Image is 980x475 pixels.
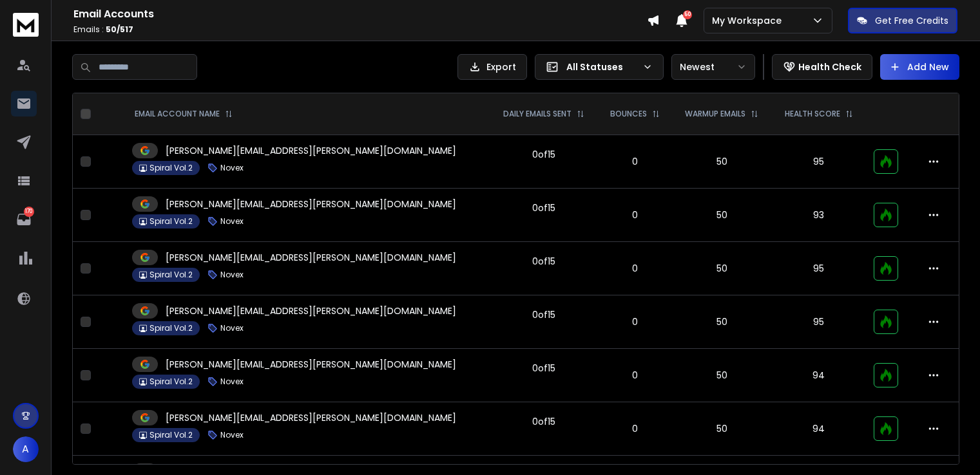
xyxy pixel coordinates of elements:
[13,436,39,462] button: A
[149,430,193,440] p: Spiral Vol.2
[220,430,244,440] p: Novex
[73,24,647,35] p: Emails :
[149,323,193,333] p: Spiral Vol.2
[772,295,866,349] td: 95
[532,255,555,268] div: 0 of 15
[166,198,456,210] p: [PERSON_NAME][EMAIL_ADDRESS][PERSON_NAME][DOMAIN_NAME]
[220,270,244,280] p: Novex
[772,402,866,456] td: 94
[875,14,948,27] p: Get Free Credits
[220,377,244,387] p: Novex
[220,216,244,227] p: Novex
[566,61,637,73] p: All Statuses
[605,369,664,382] p: 0
[11,207,37,232] a: 170
[135,109,233,119] div: EMAIL ACCOUNT NAME
[24,207,34,217] p: 170
[532,415,555,428] div: 0 of 15
[166,411,456,424] p: [PERSON_NAME][EMAIL_ADDRESS][PERSON_NAME][DOMAIN_NAME]
[106,24,133,35] span: 50 / 517
[532,148,555,161] div: 0 of 15
[149,270,193,280] p: Spiral Vol.2
[457,54,527,80] button: Export
[532,201,555,214] div: 0 of 15
[685,109,745,119] p: WARMUP EMAILS
[166,304,456,317] p: [PERSON_NAME][EMAIL_ADDRESS][PERSON_NAME][DOMAIN_NAME]
[503,109,572,119] p: DAILY EMAILS SENT
[785,109,840,119] p: HEALTH SCORE
[605,209,664,221] p: 0
[166,358,456,371] p: [PERSON_NAME][EMAIL_ADDRESS][PERSON_NAME][DOMAIN_NAME]
[605,315,664,328] p: 0
[149,216,193,227] p: Spiral Vol.2
[848,8,957,33] button: Get Free Credits
[605,422,664,435] p: 0
[149,377,193,387] p: Spiral Vol.2
[772,54,872,80] button: Health Check
[605,262,664,275] p: 0
[880,54,959,80] button: Add New
[149,163,193,173] p: Spiral Vol.2
[610,109,647,119] p: BOUNCES
[772,242,866,295] td: 95
[712,14,787,27] p: My Workspace
[672,189,772,242] td: 50
[672,402,772,456] td: 50
[220,163,244,173] p: Novex
[772,189,866,242] td: 93
[532,362,555,375] div: 0 of 15
[672,242,772,295] td: 50
[672,295,772,349] td: 50
[671,54,755,80] button: Newest
[683,10,692,19] span: 50
[532,308,555,321] div: 0 of 15
[13,13,39,37] img: logo
[166,251,456,264] p: [PERSON_NAME][EMAIL_ADDRESS][PERSON_NAME][DOMAIN_NAME]
[220,323,244,333] p: Novex
[73,6,647,22] h1: Email Accounts
[672,349,772,402] td: 50
[772,135,866,189] td: 95
[605,155,664,168] p: 0
[798,61,861,73] p: Health Check
[672,135,772,189] td: 50
[166,144,456,157] p: [PERSON_NAME][EMAIL_ADDRESS][PERSON_NAME][DOMAIN_NAME]
[772,349,866,402] td: 94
